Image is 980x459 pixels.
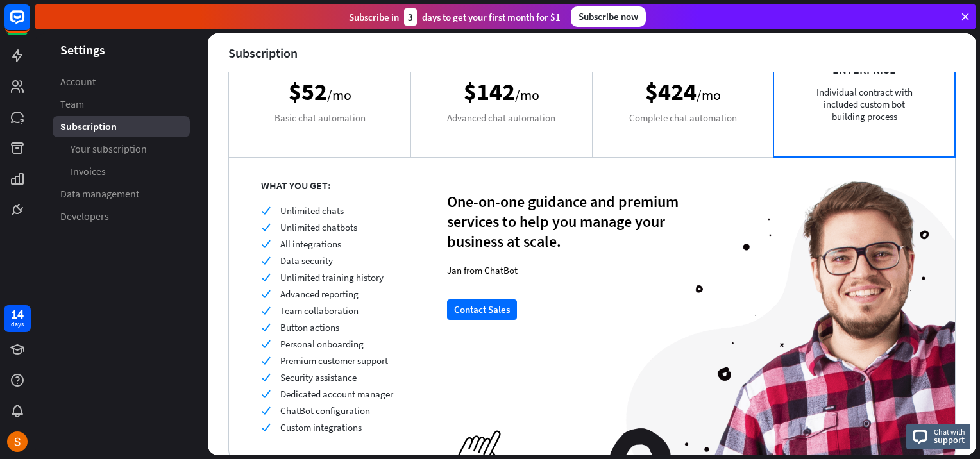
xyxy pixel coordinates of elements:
span: Unlimited chatbots [280,221,357,233]
i: check [261,256,271,265]
i: check [261,272,271,282]
a: Data management [53,183,190,204]
span: Team collaboration [280,305,359,317]
div: Subscribe in days to get your first month for $1 [349,8,561,26]
i: check [261,422,271,432]
div: Jan from ChatBot [447,264,684,276]
a: Team [53,94,190,115]
div: Subscribe now [571,6,646,27]
span: All integrations [280,238,341,250]
a: Your subscription [53,138,190,160]
span: Security assistance [280,371,357,383]
i: check [261,406,271,415]
span: Invoices [71,165,106,178]
span: Your subscription [71,142,147,156]
i: check [261,289,271,299]
span: Chat with [934,426,965,438]
i: check [261,356,271,365]
a: Invoices [53,161,190,182]
span: Unlimited chats [280,204,344,217]
i: check [261,239,271,249]
i: check [261,322,271,332]
div: 3 [404,8,417,26]
i: check [261,206,271,215]
span: Dedicated account manager [280,388,393,400]
button: Open LiveChat chat widget [10,5,49,44]
span: Data management [60,187,139,201]
span: Subscription [60,120,117,133]
span: Personal onboarding [280,338,364,350]
a: Account [53,71,190,92]
span: Advanced reporting [280,288,359,300]
span: Team [60,97,84,111]
span: Unlimited training history [280,271,384,283]
i: check [261,306,271,315]
span: support [934,434,965,446]
i: check [261,222,271,232]
span: Premium customer support [280,355,388,367]
div: 14 [11,308,24,320]
i: check [261,389,271,399]
span: Custom integrations [280,421,362,433]
span: ChatBot configuration [280,405,370,417]
div: days [11,320,24,329]
span: Developers [60,210,109,223]
div: Subscription [228,46,298,60]
button: Contact Sales [447,299,517,320]
div: One-on-one guidance and premium services to help you manage your business at scale. [447,192,684,251]
span: Button actions [280,321,339,333]
span: Data security [280,255,333,267]
i: check [261,372,271,382]
i: check [261,339,271,349]
a: 14 days [4,305,31,332]
div: WHAT YOU GET: [261,179,447,192]
a: Developers [53,206,190,227]
span: Account [60,75,96,88]
header: Settings [35,41,208,58]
